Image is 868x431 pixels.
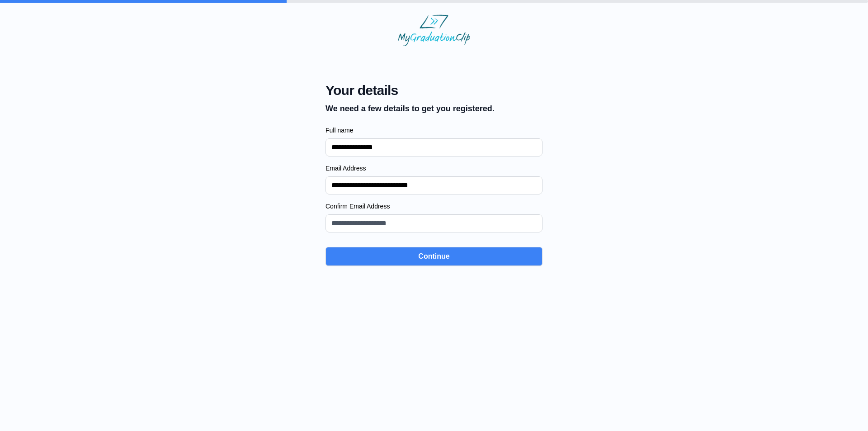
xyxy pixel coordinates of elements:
img: MyGraduationClip [398,14,470,46]
span: Your details [325,82,495,99]
p: We need a few details to get you registered. [325,102,495,115]
label: Full name [325,126,542,135]
label: Confirm Email Address [325,202,542,211]
label: Email Address [325,164,542,173]
button: Continue [325,247,542,266]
